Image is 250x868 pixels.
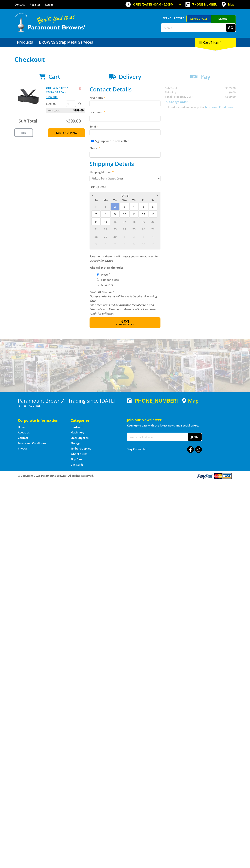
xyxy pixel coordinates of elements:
[161,15,186,21] span: Set your store
[120,319,129,324] span: Next
[97,273,99,276] input: Please select who will pick up the order.
[148,218,157,225] span: 20
[95,139,129,143] label: Sign up for the newsletter
[97,278,99,281] input: Please select who will pick up the order.
[129,203,138,210] span: 4
[148,233,157,240] span: 4
[139,210,148,218] span: 12
[210,40,221,44] span: (1 item)
[14,13,86,32] img: Paramount Browns'
[18,86,39,107] img: GULLWING UTE / STORAGE BOX - 1760MM
[120,218,129,225] span: 17
[110,203,120,210] span: 2
[139,225,148,233] span: 26
[90,115,160,121] input: Please enter your last name.
[110,240,120,248] span: 7
[14,128,33,137] a: Print
[90,124,160,129] label: Email
[110,225,120,233] span: 23
[119,73,141,80] span: Delivery
[148,198,157,203] span: Sa
[186,15,211,22] a: Gepps Cross
[90,185,160,189] label: Pick Up Date
[71,425,83,429] a: Go to the Hardware page
[90,146,160,150] label: Phone
[71,436,88,440] a: Go to the Steel Supplies page
[90,129,160,136] input: Please enter your email address.
[129,210,138,218] span: 11
[90,255,158,262] em: Paramount Browns will contact you when your order is ready for pickup
[120,203,129,210] span: 3
[90,110,160,114] label: Last name
[100,282,114,288] label: A Courier
[71,441,80,445] a: Go to the Storage page
[129,233,138,240] span: 2
[120,225,129,233] span: 24
[129,240,138,248] span: 9
[101,240,110,248] span: 6
[148,210,157,218] span: 13
[18,436,28,440] a: Go to the Contact page
[91,225,101,233] span: 21
[18,398,123,403] h3: Paramount Browns' - Trading since [DATE]
[71,463,83,467] a: Go to the Gift Cards page
[101,233,110,240] span: 29
[18,418,63,423] h5: Corporate Information
[46,108,85,113] p: Item total:
[90,317,160,328] button: Next Confirm order
[19,118,37,124] span: Sub Total
[90,290,157,315] em: Photo ID Required. Non-preorder items will be available after 5 working days Pre-order items will...
[46,86,68,99] a: GULLWING UTE / STORAGE BOX - 1760MM
[14,473,236,479] div: ® Copyright 2025 Paramount Browns'. All Rights Reserved.
[148,203,157,210] span: 6
[97,323,153,326] span: Confirm order
[127,433,188,441] input: Your email address
[71,457,82,461] a: Go to the Skip Bins page
[139,203,148,210] span: 5
[18,431,30,434] a: Go to the About Us page
[91,240,101,248] span: 5
[226,24,236,32] button: Go
[73,108,84,113] span: $399.00
[120,233,129,240] span: 1
[91,210,101,218] span: 7
[151,3,174,6] span: 8:00am - 5:00pm
[14,56,236,63] h1: Checkout
[46,102,65,106] p: $399.00
[66,118,81,124] span: $399.00
[182,398,199,404] a: View a map of Gepps Cross location
[129,225,138,233] span: 25
[133,3,174,6] span: OPEN [DATE]
[101,203,110,210] span: 1
[139,198,148,203] span: Fr
[127,445,202,453] div: Stay Connected
[18,447,27,450] a: Go to the Privacy page
[148,225,157,233] span: 27
[90,170,160,174] label: Shipping Method
[129,198,138,203] span: Th
[90,160,160,167] h2: Shipping Details
[139,240,148,248] span: 10
[139,218,148,225] span: 19
[188,433,202,441] button: Join
[48,73,60,80] span: Cart
[71,418,116,423] h5: Categories
[90,265,160,270] label: Who will pick up the order?
[91,203,101,210] span: 31
[110,198,120,203] span: Tu
[90,151,160,158] input: Please enter your telephone number.
[127,398,178,403] div: [PHONE_NUMBER]
[121,194,129,197] span: [DATE]
[36,38,96,47] a: Go to the BROWNS Scrap Metal Services page
[91,198,101,203] span: Su
[100,271,111,278] label: Myself
[101,225,110,233] span: 22
[48,128,85,137] a: Keep Shopping
[211,15,236,29] a: Mount [PERSON_NAME]
[90,95,160,100] label: First name
[97,284,99,286] input: Please select who will pick up the order.
[148,240,157,248] span: 11
[79,86,81,90] a: Remove from cart
[14,38,36,47] a: Go to the Products page
[45,3,53,6] a: Log in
